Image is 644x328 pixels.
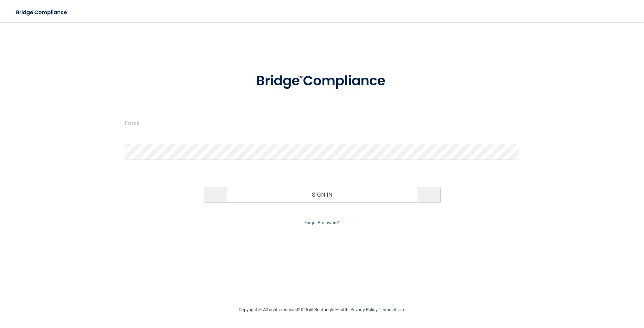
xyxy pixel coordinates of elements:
[379,307,405,312] a: Terms of Use
[204,187,441,202] button: Sign In
[242,63,402,99] img: bridge_compliance_login_screen.278c3ca4.svg
[125,116,519,131] input: Email
[350,307,378,312] a: Privacy Policy
[10,6,74,20] img: bridge_compliance_login_screen.278c3ca4.svg
[525,279,636,307] iframe: Drift Widget Chat Controller
[304,220,340,225] a: Forgot Password?
[197,299,448,321] div: Copyright © All rights reserved 2025 @ Rectangle Health | |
